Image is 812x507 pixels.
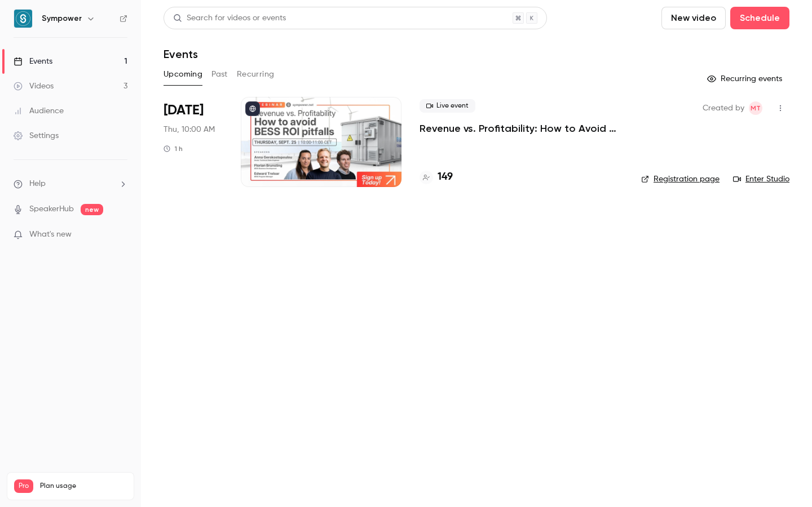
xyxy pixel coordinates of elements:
[14,10,32,28] img: Sympower
[14,56,52,67] div: Events
[114,230,127,240] iframe: Noticeable Trigger
[14,479,33,493] span: Pro
[661,7,726,29] button: New video
[164,97,223,187] div: Sep 25 Thu, 10:00 AM (Europe/Amsterdam)
[420,170,453,185] a: 149
[730,7,789,29] button: Schedule
[164,47,198,61] h1: Events
[733,174,789,185] a: Enter Studio
[40,482,127,491] span: Plan usage
[29,178,46,190] span: Help
[438,170,453,185] h4: 149
[702,70,789,88] button: Recurring events
[237,65,275,83] button: Recurring
[14,105,64,117] div: Audience
[164,124,215,135] span: Thu, 10:00 AM
[14,178,127,190] li: help-dropdown-opener
[14,81,54,92] div: Videos
[164,144,183,153] div: 1 h
[29,229,72,241] span: What's new
[81,204,103,215] span: new
[42,13,82,24] h6: Sympower
[14,130,59,141] div: Settings
[173,12,286,24] div: Search for videos or events
[420,99,475,113] span: Live event
[29,203,74,215] a: SpeakerHub
[164,65,202,83] button: Upcoming
[164,101,204,119] span: [DATE]
[751,101,761,115] span: MT
[641,174,720,185] a: Registration page
[749,101,762,115] span: Manon Thomas
[420,122,623,135] a: Revenue vs. Profitability: How to Avoid [PERSON_NAME] ROI Pitfalls
[703,101,744,115] span: Created by
[211,65,228,83] button: Past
